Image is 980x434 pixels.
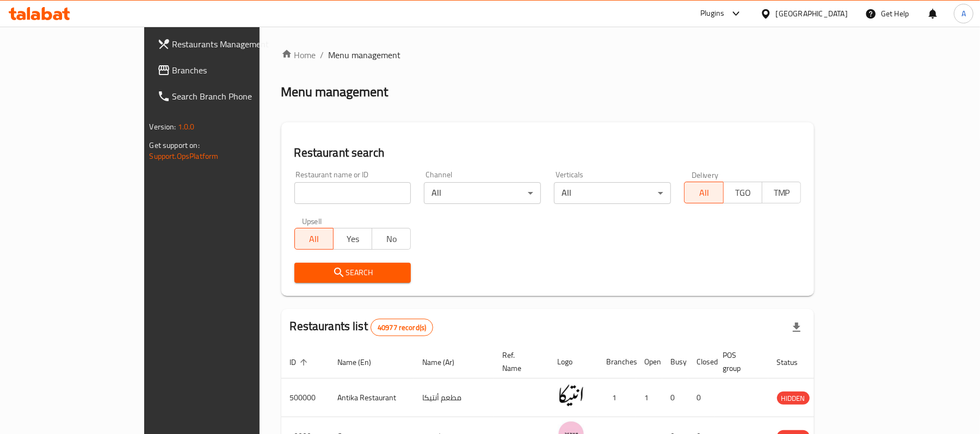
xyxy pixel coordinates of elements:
[549,345,598,379] th: Logo
[338,231,368,247] span: Yes
[558,382,585,409] img: Antika Restaurant
[777,392,810,405] span: HIDDEN
[961,8,966,20] span: A
[149,57,308,83] a: Branches
[688,379,714,417] td: 0
[149,31,308,57] a: Restaurants Management
[150,149,219,163] a: Support.OpsPlatform
[371,323,433,333] span: 40977 record(s)
[598,379,636,417] td: 1
[689,185,719,201] span: All
[281,48,815,61] nav: breadcrumb
[294,145,802,161] h2: Restaurant search
[688,345,714,379] th: Closed
[503,349,536,375] span: Ref. Name
[290,318,434,336] h2: Restaurants list
[377,231,406,247] span: No
[723,182,762,203] button: TGO
[424,182,541,204] div: All
[178,120,195,134] span: 1.0.0
[414,379,494,417] td: مطعم أنتيكا
[700,7,724,20] div: Plugins
[776,8,848,20] div: [GEOGRAPHIC_DATA]
[554,182,671,204] div: All
[172,90,299,103] span: Search Branch Phone
[290,356,311,369] span: ID
[299,231,329,247] span: All
[294,228,334,250] button: All
[777,356,812,369] span: Status
[320,48,324,61] li: /
[684,182,723,203] button: All
[784,314,810,340] div: Export file
[303,266,403,280] span: Search
[150,138,200,152] span: Get support on:
[294,263,411,283] button: Search
[662,345,688,379] th: Busy
[329,379,414,417] td: Antika Restaurant
[150,120,176,134] span: Version:
[636,379,662,417] td: 1
[172,64,299,77] span: Branches
[598,345,636,379] th: Branches
[329,48,401,61] span: Menu management
[636,345,662,379] th: Open
[423,356,469,369] span: Name (Ar)
[728,185,758,201] span: TGO
[338,356,386,369] span: Name (En)
[149,83,308,109] a: Search Branch Phone
[372,228,411,250] button: No
[333,228,372,250] button: Yes
[294,182,411,204] input: Search for restaurant name or ID..
[692,171,719,178] label: Delivery
[723,349,755,375] span: POS group
[762,182,801,203] button: TMP
[767,185,797,201] span: TMP
[281,83,389,101] h2: Menu management
[172,38,299,51] span: Restaurants Management
[662,379,688,417] td: 0
[371,319,433,336] div: Total records count
[302,217,322,225] label: Upsell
